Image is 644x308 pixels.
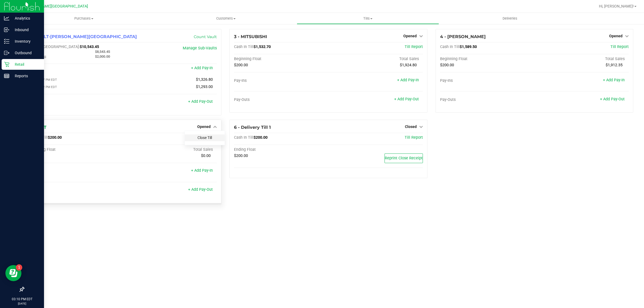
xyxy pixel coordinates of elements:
[440,78,535,83] div: Pay-Ins
[9,38,42,45] p: Inventory
[13,16,155,21] span: Purchases
[28,188,123,193] div: Pay-Outs
[16,264,22,271] iframe: Resource center unread badge
[194,34,217,39] a: Count Vault
[234,135,254,140] span: Cash In Till
[234,34,267,39] span: 3 - MITSUBISHI
[13,13,155,24] a: Purchases
[28,100,123,105] div: Pay-Outs
[28,169,123,174] div: Pay-Ins
[234,147,328,152] div: Ending Float
[600,97,625,101] a: + Add Pay-Out
[405,45,423,49] a: Till Report
[234,57,328,61] div: Beginning Float
[22,4,88,9] span: [PERSON_NAME][GEOGRAPHIC_DATA]
[188,187,213,192] a: + Add Pay-Out
[405,124,417,129] span: Closed
[297,16,438,21] span: Tills
[9,27,42,33] p: Inbound
[234,153,248,158] span: $200.00
[155,13,297,24] a: Customers
[197,124,211,129] span: Opened
[403,34,417,38] span: Opened
[123,147,217,152] div: Total Sales
[28,66,123,71] div: Pay-Ins
[400,63,417,67] span: $1,924.80
[4,62,9,67] inline-svg: Retail
[460,45,477,49] span: $1,589.50
[495,16,525,21] span: Deliveries
[28,45,80,49] span: Cash In [GEOGRAPHIC_DATA]:
[385,156,423,160] span: Reprint Close Receipt
[197,135,212,140] a: Close Till
[599,4,634,8] span: Hi, [PERSON_NAME]!
[254,135,268,140] span: $200.00
[394,97,419,101] a: + Add Pay-Out
[9,50,42,56] p: Outbound
[95,50,110,54] span: $8,543.45
[439,13,581,24] a: Deliveries
[188,99,213,104] a: + Add Pay-Out
[28,147,123,152] div: Beginning Float
[2,297,42,302] p: 03:10 PM EDT
[440,63,454,67] span: $200.00
[440,34,486,39] span: 4 - [PERSON_NAME]
[534,57,629,61] div: Total Sales
[48,135,62,140] span: $200.00
[191,168,213,173] a: + Add Pay-In
[201,153,211,158] span: $0.00
[234,97,328,102] div: Pay-Outs
[297,13,439,24] a: Tills
[440,57,535,61] div: Beginning Float
[234,78,328,83] div: Pay-Ins
[183,46,217,50] a: Manage Sub-Vaults
[610,45,629,49] a: Till Report
[606,63,623,67] span: $1,912.35
[4,16,9,21] inline-svg: Analytics
[405,135,423,140] a: Till Report
[28,34,137,39] span: 1 - VAULT-[PERSON_NAME][GEOGRAPHIC_DATA]
[4,73,9,79] inline-svg: Reports
[196,77,213,82] span: $1,326.80
[234,45,254,49] span: Cash In Till
[603,78,625,82] a: + Add Pay-In
[9,15,42,21] p: Analytics
[95,54,110,58] span: $2,000.00
[4,27,9,32] inline-svg: Inbound
[234,125,271,130] span: 6 - Delivery Till 1
[191,66,213,70] a: + Add Pay-In
[4,50,9,56] inline-svg: Outbound
[4,39,9,44] inline-svg: Inventory
[609,34,623,38] span: Opened
[397,78,419,82] a: + Add Pay-In
[2,302,42,306] p: [DATE]
[5,265,21,281] iframe: Resource center
[155,16,297,21] span: Customers
[9,61,42,68] p: Retail
[254,45,271,49] span: $1,532.70
[9,73,42,79] p: Reports
[385,153,423,163] button: Reprint Close Receipt
[234,63,248,67] span: $200.00
[440,97,535,102] div: Pay-Outs
[196,85,213,89] span: $1,293.00
[80,45,99,49] span: $10,543.45
[440,45,460,49] span: Cash In Till
[328,57,423,61] div: Total Sales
